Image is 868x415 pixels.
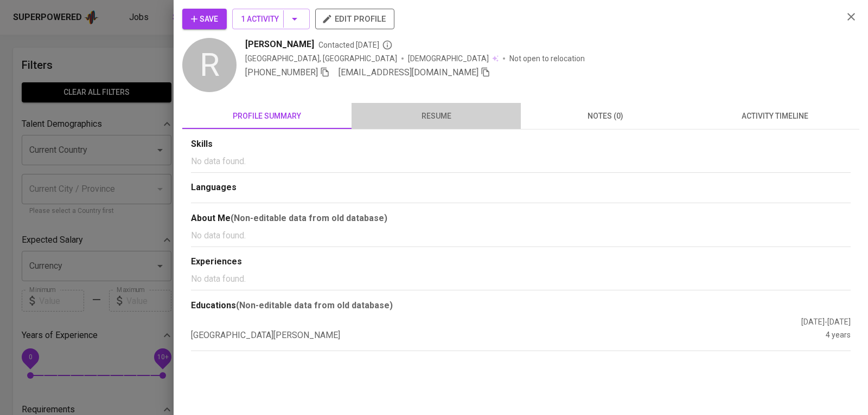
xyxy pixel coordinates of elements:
[191,229,851,242] p: No data found.
[189,109,345,123] span: profile summary
[358,109,514,123] span: resume
[191,329,826,342] div: [GEOGRAPHIC_DATA][PERSON_NAME]
[245,67,318,77] span: [PHONE_NUMBER]
[408,53,490,64] span: [DEMOGRAPHIC_DATA]
[231,213,387,223] b: (Non-editable data from old database)
[509,53,585,64] p: Not open to relocation
[339,67,478,77] span: [EMAIL_ADDRESS][DOMAIN_NAME]
[318,40,393,50] span: Contacted [DATE]
[191,299,851,312] div: Educations
[527,109,684,123] span: notes (0)
[191,181,851,194] div: Languages
[191,256,851,268] div: Experiences
[697,109,853,123] span: activity timeline
[826,329,851,342] div: 4 years
[182,38,237,92] div: R
[245,53,397,64] div: [GEOGRAPHIC_DATA], [GEOGRAPHIC_DATA]
[191,12,218,26] span: Save
[191,273,851,286] p: No data found.
[245,38,314,51] span: [PERSON_NAME]
[382,40,393,50] svg: By Batam recruiter
[232,9,310,29] button: 1 Activity
[241,12,301,26] span: 1 Activity
[236,300,393,310] b: (Non-editable data from old database)
[315,9,394,29] button: edit profile
[801,317,851,326] span: [DATE] - [DATE]
[191,212,851,225] div: About Me
[182,9,227,29] button: Save
[191,155,851,168] p: No data found.
[315,14,394,23] a: edit profile
[324,12,386,26] span: edit profile
[191,138,851,151] div: Skills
